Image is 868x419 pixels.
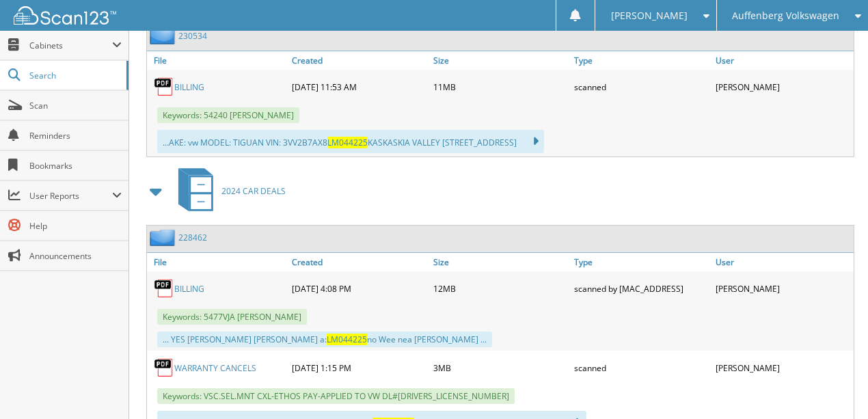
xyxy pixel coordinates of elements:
a: 2024 CAR DEALS [170,164,286,218]
img: PDF.png [154,357,174,378]
img: PDF.png [154,278,174,299]
span: Announcements [29,250,122,262]
a: 228462 [178,232,207,243]
div: [PERSON_NAME] [712,275,854,302]
a: File [147,253,288,271]
span: User Reports [29,190,112,202]
a: WARRANTY CANCELS [174,362,256,374]
span: [PERSON_NAME] [611,12,688,20]
a: BILLING [174,81,204,93]
div: scanned [571,73,712,100]
a: Created [288,51,430,70]
div: [PERSON_NAME] [712,354,854,381]
div: 3MB [430,354,571,381]
a: User [712,253,854,271]
a: Size [430,253,571,271]
div: [DATE] 4:08 PM [288,275,430,302]
a: Created [288,253,430,271]
span: LM044225 [327,137,368,148]
a: Type [571,51,712,70]
div: ... YES [PERSON_NAME] [PERSON_NAME] a: no Wee nea [PERSON_NAME] ... [157,332,492,347]
span: Auffenberg Volkswagen [732,12,839,20]
span: Help [29,220,122,232]
span: Cabinets [29,40,112,51]
a: User [712,51,854,70]
div: scanned by [MAC_ADDRESS] [571,275,712,302]
a: 230534 [178,30,207,42]
div: [DATE] 1:15 PM [288,354,430,381]
img: folder2.png [150,229,178,246]
div: [PERSON_NAME] [712,73,854,100]
span: Keywords: VSC.SEL.MNT CXL-ETHOS PAY-APPLIED TO VW DL#[DRIVERS_LICENSE_NUMBER] [157,388,515,404]
div: ...AKE: vw MODEL: TIGUAN VIN: 3VV2B7AX8 KASKASKIA VALLEY [STREET_ADDRESS] [157,130,544,153]
div: [DATE] 11:53 AM [288,73,430,100]
img: PDF.png [154,77,174,97]
span: Keywords: 5477VJA [PERSON_NAME] [157,309,307,325]
img: folder2.png [150,27,178,44]
a: File [147,51,288,70]
span: Bookmarks [29,160,122,172]
iframe: Chat Widget [800,353,868,419]
img: scan123-logo-white.svg [14,6,116,25]
div: 11MB [430,73,571,100]
div: scanned [571,354,712,381]
span: Reminders [29,130,122,141]
span: Keywords: 54240 [PERSON_NAME] [157,107,299,123]
span: Search [29,70,120,81]
a: Type [571,253,712,271]
span: Scan [29,100,122,111]
div: 12MB [430,275,571,302]
span: 2024 CAR DEALS [221,185,286,197]
span: LM044225 [327,334,367,345]
a: BILLING [174,283,204,295]
a: Size [430,51,571,70]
